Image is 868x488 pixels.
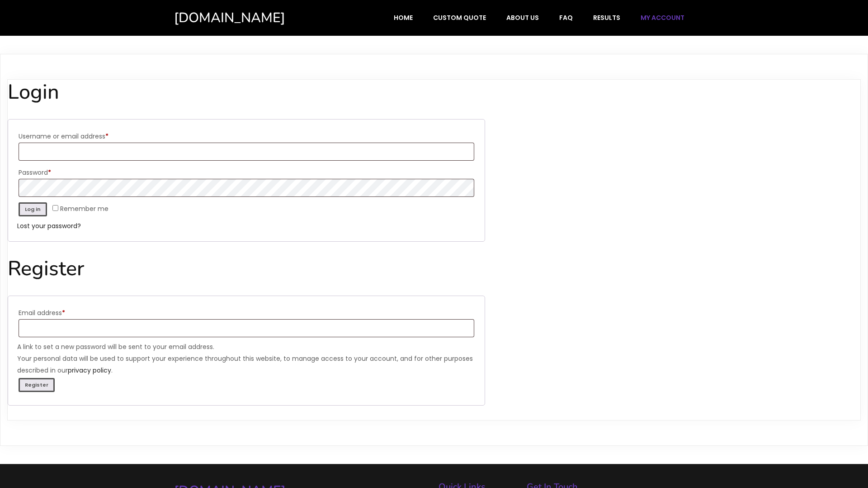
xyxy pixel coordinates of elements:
span: About Us [506,14,539,22]
a: Custom Quote [424,9,495,26]
h2: Login [8,80,485,105]
p: Your personal data will be used to support your experience throughout this website, to manage acc... [17,353,476,376]
a: FAQ [550,9,582,26]
a: About Us [497,9,548,26]
a: Results [584,9,630,26]
label: Email address [19,306,474,319]
button: Register [19,378,55,392]
span: Home [394,14,413,22]
span: Results [593,14,620,22]
label: Password [19,166,474,179]
span: My account [641,14,684,22]
a: privacy policy [68,366,111,375]
label: Username or email address [19,130,474,143]
span: FAQ [559,14,573,22]
a: Lost your password? [17,221,81,230]
span: Remember me [60,204,108,213]
input: Remember me [52,205,58,211]
span: Custom Quote [433,14,486,22]
h2: Register [8,257,485,281]
p: A link to set a new password will be sent to your email address. [17,341,476,353]
a: My account [631,9,694,26]
button: Log in [19,202,47,216]
a: [DOMAIN_NAME] [174,9,324,27]
a: Home [384,9,422,26]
